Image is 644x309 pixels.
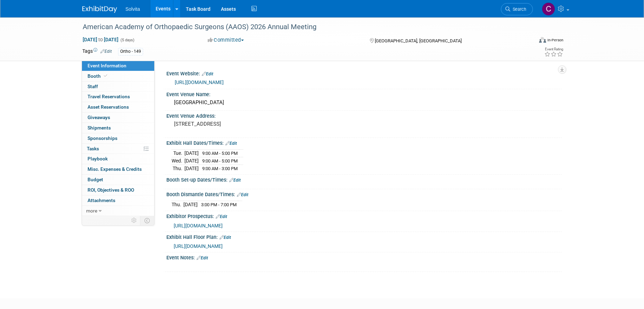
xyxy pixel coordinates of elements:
div: Booth Set-up Dates/Times: [166,175,562,184]
span: 9:00 AM - 3:00 PM [202,166,238,171]
td: Tue. [172,150,184,157]
span: Asset Reservations [88,104,129,110]
img: ExhibitDay [82,6,117,13]
span: Staff [88,84,98,89]
td: Thu. [172,201,183,208]
span: Playbook [88,156,108,161]
div: Event Notes: [166,252,562,261]
a: Playbook [82,154,154,164]
span: Attachments [88,198,115,203]
td: Toggle Event Tabs [140,216,155,225]
a: more [82,206,154,216]
img: Format-Inperson.png [539,37,546,43]
a: Attachments [82,195,154,206]
span: Giveaways [88,115,110,120]
a: [URL][DOMAIN_NAME] [174,243,223,249]
div: Exhibit Hall Floor Plan: [166,232,562,241]
div: Event Venue Name: [166,89,562,98]
a: Staff [82,82,154,92]
a: Edit [220,235,231,240]
a: Event Information [82,61,154,71]
a: Search [501,3,533,15]
div: Ortho - 149 [118,48,143,55]
span: Tasks [87,146,99,151]
span: ROI, Objectives & ROO [88,187,134,193]
td: Wed. [172,157,184,165]
div: Event Website: [166,68,562,77]
span: Event Information [88,63,126,68]
a: Edit [197,256,208,260]
a: ROI, Objectives & ROO [82,185,154,195]
a: Edit [100,49,112,54]
span: (5 days) [120,38,134,42]
i: Booth reservation complete [104,74,107,78]
span: [GEOGRAPHIC_DATA], [GEOGRAPHIC_DATA] [375,38,462,43]
a: Edit [216,214,227,219]
a: Shipments [82,123,154,133]
div: [GEOGRAPHIC_DATA] [172,97,556,108]
span: more [86,208,97,214]
span: Misc. Expenses & Credits [88,166,142,172]
span: Booth [88,73,109,79]
a: Edit [237,192,248,197]
span: Solvita [125,6,140,12]
td: [DATE] [184,150,199,157]
a: Edit [202,72,213,76]
td: Tags [82,48,112,56]
img: Cindy Miller [542,2,555,16]
span: Travel Reservations [88,94,130,99]
div: In-Person [547,37,563,43]
a: Booth [82,71,154,81]
div: Booth Dismantle Dates/Times: [166,189,562,198]
td: Thu. [172,165,184,172]
a: Sponsorships [82,133,154,143]
pre: [STREET_ADDRESS] [174,121,323,127]
div: Event Venue Address: [166,111,562,119]
span: 3:00 PM - 7:00 PM [201,202,237,207]
a: [URL][DOMAIN_NAME] [174,223,223,228]
a: Budget [82,175,154,185]
td: [DATE] [184,165,199,172]
td: [DATE] [184,157,199,165]
span: 9:00 AM - 5:00 PM [202,158,238,164]
button: Committed [205,36,247,44]
a: Misc. Expenses & Credits [82,164,154,174]
div: Exhibitor Prospectus: [166,211,562,220]
a: Edit [225,141,237,146]
div: Event Rating [544,48,563,51]
a: Tasks [82,144,154,154]
span: 9:00 AM - 5:00 PM [202,151,238,156]
div: Exhibit Hall Dates/Times: [166,138,562,147]
span: to [97,37,104,42]
a: Giveaways [82,112,154,123]
span: Shipments [88,125,111,131]
a: Edit [229,178,241,183]
td: [DATE] [183,201,198,208]
div: Event Format [492,36,563,47]
span: Search [510,7,526,12]
span: Budget [88,177,103,182]
td: Personalize Event Tab Strip [128,216,140,225]
span: Sponsorships [88,135,117,141]
span: [DATE] [DATE] [82,36,119,43]
a: [URL][DOMAIN_NAME] [175,80,224,85]
a: Asset Reservations [82,102,154,112]
div: American Academy of Orthopaedic Surgeons (AAOS) 2026 Annual Meeting [80,21,522,33]
a: Travel Reservations [82,92,154,102]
